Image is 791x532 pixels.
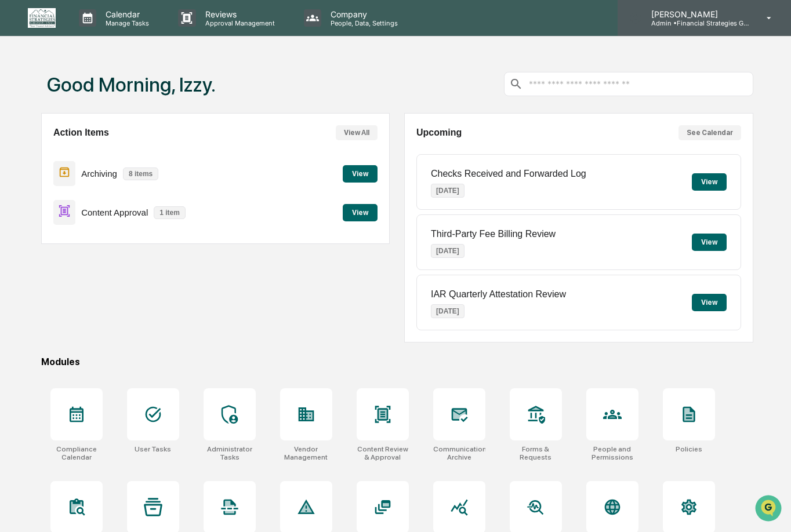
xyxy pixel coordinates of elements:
p: [DATE] [431,244,465,258]
a: 🖐️Preclearance [7,141,79,162]
a: 🔎Data Lookup [7,163,78,184]
div: User Tasks [135,445,171,453]
div: Compliance Calendar [50,445,103,461]
p: [DATE] [431,304,465,318]
div: Policies [676,445,702,453]
div: Vendor Management [280,445,332,461]
p: Checks Received and Forwarded Log [431,169,586,179]
button: View [343,165,378,183]
div: 🖐️ [12,147,21,156]
h2: Action Items [53,127,109,138]
p: Approval Management [196,19,281,27]
div: Content Review & Approval [357,445,409,461]
p: Reviews [196,9,281,19]
span: Data Lookup [23,168,73,180]
div: Administrator Tasks [204,445,256,461]
a: 🗄️Attestations [79,141,148,162]
p: Archiving [81,169,117,178]
p: Calendar [96,9,155,19]
button: View [692,173,727,191]
h1: Good Morning, Izzy. [47,73,216,96]
img: 1746055101610-c473b297-6a78-478c-a979-82029cc54cd1 [12,89,32,110]
button: See Calendar [678,125,741,140]
p: Admin • Financial Strategies Group (FSG) [642,19,750,27]
button: Start new chat [197,92,211,106]
p: [DATE] [431,184,465,198]
button: View [692,294,727,311]
p: [PERSON_NAME] [642,9,750,19]
button: View [343,204,378,221]
h2: Upcoming [416,127,462,138]
button: View [692,234,727,251]
div: People and Permissions [586,445,638,461]
p: People, Data, Settings [321,19,404,27]
p: How can we help? [12,24,211,43]
p: 8 items [123,167,158,180]
img: logo [28,8,56,28]
button: View All [336,125,378,140]
div: Communications Archive [433,445,485,461]
p: IAR Quarterly Attestation Review [431,289,566,300]
div: 🔎 [12,169,21,178]
p: 1 item [154,206,186,219]
a: View [343,206,378,217]
span: Pylon [115,196,140,205]
div: Modules [41,356,753,367]
div: 🗄️ [84,147,93,156]
span: Preclearance [23,146,75,158]
div: Forms & Requests [510,445,562,461]
span: Attestations [96,146,144,158]
div: Start new chat [39,89,190,100]
p: Company [321,9,404,19]
p: Third-Party Fee Billing Review [431,229,556,239]
a: Powered byPylon [82,196,140,205]
a: View [343,167,378,178]
div: We're available if you need us! [39,100,147,110]
p: Manage Tasks [96,19,155,27]
p: Content Approval [81,207,148,217]
iframe: Open customer support [754,494,785,525]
